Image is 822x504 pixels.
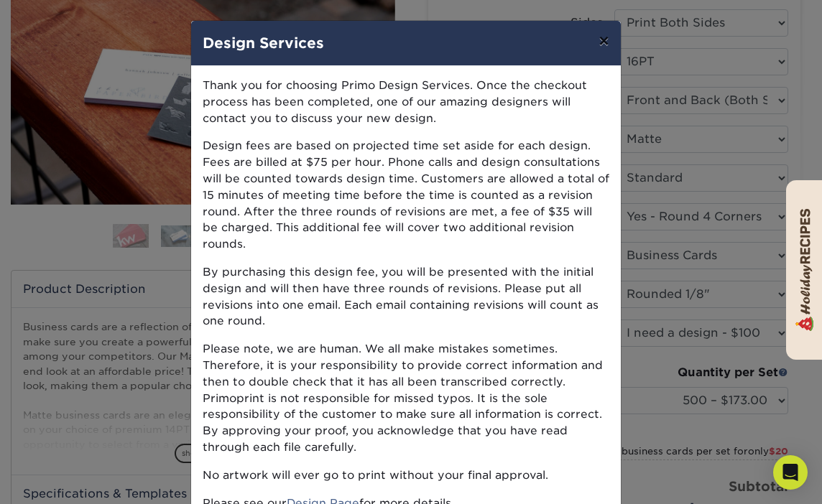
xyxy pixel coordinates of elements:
[773,455,808,490] div: Open Intercom Messenger
[203,32,609,54] h4: Design Services
[203,138,609,253] p: Design fees are based on projected time set aside for each design. Fees are billed at $75 per hou...
[587,21,620,61] button: ×
[203,264,609,330] p: By purchasing this design fee, you will be presented with the initial design and will then have t...
[203,467,609,484] p: No artwork will ever go to print without your final approval.
[203,78,609,126] p: Thank you for choosing Primo Design Services. Once the checkout process has been completed, one o...
[203,341,609,456] p: Please note, we are human. We all make mistakes sometimes. Therefore, it is your responsibility t...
